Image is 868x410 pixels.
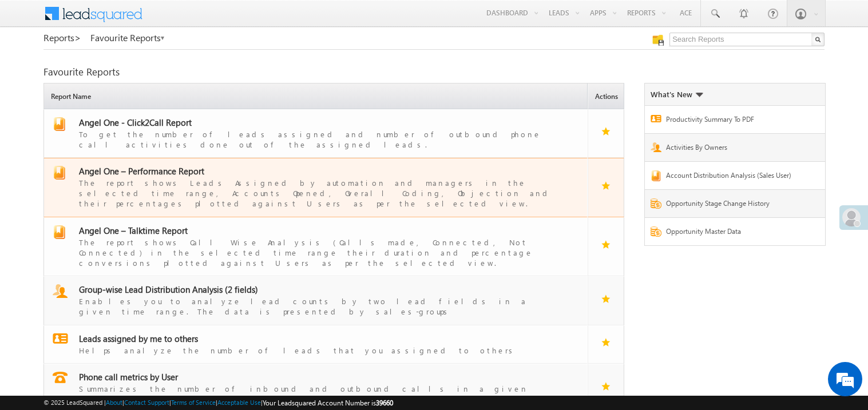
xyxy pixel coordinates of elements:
img: Report [651,226,661,237]
a: report Angel One – Talktime ReportThe report shows Call Wise Analysis (Calls made, Connected, Not... [50,225,582,268]
a: Contact Support [124,399,169,406]
img: Report [651,198,661,209]
a: report Phone call metrics by UserSummarizes the number of inbound and outbound calls in a given t... [50,372,582,404]
a: Terms of Service [171,399,216,406]
div: To get the number of leads assigned and number of outbound phone call activities done out of the ... [79,128,566,150]
a: Account Distribution Analysis (Sales User) [666,170,800,184]
a: About [106,399,122,406]
div: Favourite Reports [43,67,825,77]
img: report [53,333,68,344]
a: Opportunity Master Data [666,226,800,240]
span: Actions [591,85,624,109]
span: Your Leadsquared Account Number is [263,399,393,407]
div: The report shows Leads Assigned by automation and managers in the selected time range, Accounts O... [79,177,566,209]
span: Angel One – Performance Report [79,165,204,177]
span: Phone call metrics by User [79,371,178,383]
img: report [53,284,68,298]
input: Search Reports [669,33,825,46]
div: The report shows Call Wise Analysis (Calls made, Connected, Not Connected) in the selected time r... [79,236,566,268]
a: report Angel One – Performance ReportThe report shows Leads Assigned by automation and managers i... [50,166,582,209]
img: Report [651,142,661,152]
a: report Group-wise Lead Distribution Analysis (2 fields)Enables you to analyze lead counts by two ... [50,284,582,317]
a: Activities By Owners [666,142,800,156]
a: Productivity Summary To PDF [666,114,800,128]
img: report [53,372,68,383]
img: report [53,117,66,131]
img: Report [651,115,661,122]
div: Summarizes the number of inbound and outbound calls in a given timeperiod by users [79,383,566,404]
span: > [74,31,81,44]
img: report [53,166,66,180]
a: report Leads assigned by me to othersHelps analyze the number of leads that you assigned to others [50,333,582,356]
span: Leads assigned by me to others [79,333,198,344]
div: What's New [651,89,703,99]
a: Reports> [43,33,81,43]
img: Manage all your saved reports! [652,34,664,46]
img: report [53,225,66,239]
span: Angel One – Talktime Report [79,225,188,236]
span: © 2025 LeadSquared | | | | | [43,397,393,408]
a: Favourite Reports [90,33,165,43]
span: 39660 [376,399,393,407]
div: Enables you to analyze lead counts by two lead fields in a given time range. The data is presente... [79,295,566,317]
span: Report Name [47,85,587,109]
span: Angel One - Click2Call Report [79,117,192,128]
a: report Angel One - Click2Call ReportTo get the number of leads assigned and number of outbound ph... [50,117,582,150]
span: Group-wise Lead Distribution Analysis (2 fields) [79,284,258,295]
img: What's new [695,93,703,97]
img: Report [651,170,661,181]
a: Opportunity Stage Change History [666,198,800,212]
a: Acceptable Use [217,399,261,406]
div: Helps analyze the number of leads that you assigned to others [79,344,566,356]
